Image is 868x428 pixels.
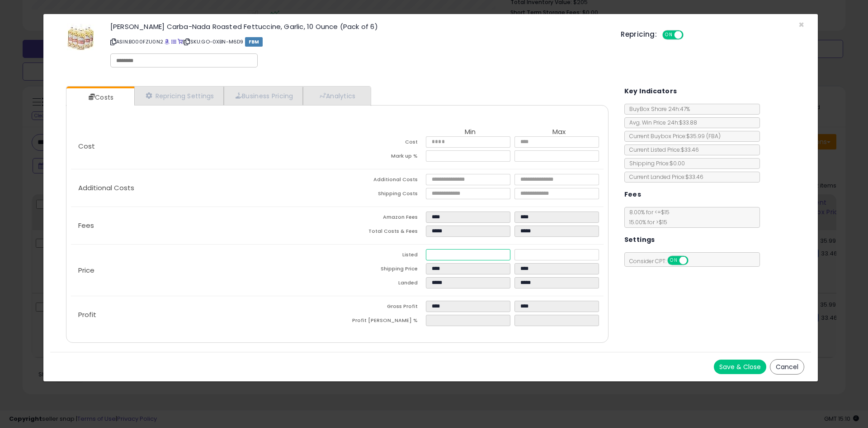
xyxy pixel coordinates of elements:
[110,23,607,30] h3: [PERSON_NAME] Carba-Nada Roasted Fettuccine, Garlic, 10 Ounce (Pack of 6)
[625,119,697,126] span: Avg. Win Price 24h: $33.88
[624,234,655,245] h5: Settings
[337,212,426,226] td: Amazon Fees
[224,87,303,105] a: Business Pricing
[706,132,721,140] span: ( FBA )
[714,360,766,374] button: Save & Close
[337,301,426,315] td: Gross Profit
[337,136,426,150] td: Cost
[337,263,426,277] td: Shipping Price
[245,37,263,47] span: FBM
[337,315,426,329] td: Profit [PERSON_NAME] %
[625,218,667,226] span: 15.00 % for > $15
[71,311,337,318] p: Profit
[798,18,804,31] span: ×
[625,159,685,167] span: Shipping Price: $0.00
[426,128,514,136] th: Min
[171,38,176,45] a: All offer listings
[337,277,426,291] td: Landed
[178,38,183,45] a: Your listing only
[337,150,426,164] td: Mark up %
[66,88,133,106] a: Costs
[625,146,699,154] span: Current Listed Price: $33.46
[337,188,426,202] td: Shipping Costs
[686,132,721,140] span: $35.99
[625,173,703,181] span: Current Landed Price: $33.46
[624,86,677,97] h5: Key Indicators
[687,257,701,264] span: OFF
[71,222,337,229] p: Fees
[621,31,657,38] h5: Repricing:
[71,184,337,192] p: Additional Costs
[303,87,370,105] a: Analytics
[625,257,700,265] span: Consider CPT:
[134,87,224,105] a: Repricing Settings
[624,189,642,200] h5: Fees
[165,38,170,45] a: BuyBox page
[337,226,426,240] td: Total Costs & Fees
[110,34,607,49] p: ASIN: B000FZU0N2 | SKU: GO-0XBN-M6D9
[770,359,804,375] button: Cancel
[625,208,670,226] span: 8.00 % for <= $15
[625,132,721,140] span: Current Buybox Price:
[71,267,337,274] p: Price
[625,105,690,113] span: BuyBox Share 24h: 47%
[337,249,426,263] td: Listed
[67,23,94,50] img: 51dfIOod7eL._SL60_.jpg
[682,31,697,39] span: OFF
[71,143,337,150] p: Cost
[663,31,675,39] span: ON
[668,257,679,264] span: ON
[514,128,603,136] th: Max
[337,174,426,188] td: Additional Costs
